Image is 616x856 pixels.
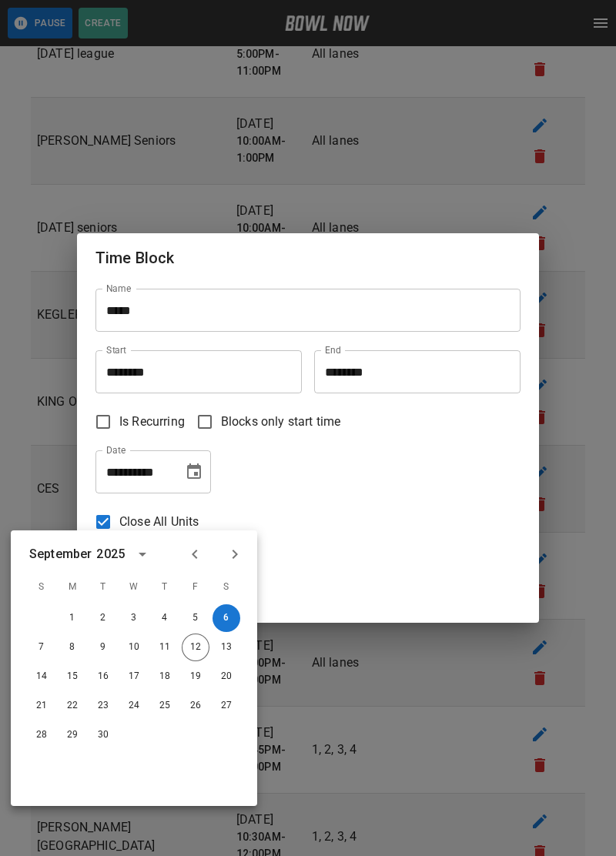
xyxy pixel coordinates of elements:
[120,604,148,632] button: Sep 3, 2025
[182,572,209,603] span: F
[182,634,209,661] button: Sep 12, 2025
[182,663,209,690] button: Sep 19, 2025
[59,634,86,661] button: Sep 8, 2025
[151,663,179,690] button: Sep 18, 2025
[151,572,179,603] span: T
[59,721,86,749] button: Sep 29, 2025
[29,545,92,563] div: September
[59,572,86,603] span: M
[213,692,240,720] button: Sep 27, 2025
[89,604,117,632] button: Sep 2, 2025
[89,692,117,720] button: Sep 23, 2025
[151,604,179,632] button: Sep 4, 2025
[119,413,185,431] span: Is Recurring
[221,413,340,431] span: Blocks only start time
[89,721,117,749] button: Sep 30, 2025
[28,721,55,749] button: Sep 28, 2025
[151,692,179,720] button: Sep 25, 2025
[106,343,126,356] label: Start
[59,604,86,632] button: Sep 1, 2025
[182,541,208,567] button: Previous month
[89,663,117,690] button: Sep 16, 2025
[129,541,156,567] button: calendar view is open, switch to year view
[179,456,209,487] button: Choose date, selected date is Sep 6, 2025
[120,634,148,661] button: Sep 10, 2025
[151,634,179,661] button: Sep 11, 2025
[96,545,125,563] div: 2025
[28,692,55,720] button: Sep 21, 2025
[59,663,86,690] button: Sep 15, 2025
[182,692,209,720] button: Sep 26, 2025
[120,692,148,720] button: Sep 24, 2025
[213,634,240,661] button: Sep 13, 2025
[28,572,55,603] span: S
[325,343,341,356] label: End
[89,634,117,661] button: Sep 9, 2025
[314,350,510,393] input: Choose time, selected time is 11:00 PM
[77,233,539,283] h2: Time Block
[28,634,55,661] button: Sep 7, 2025
[120,572,148,603] span: W
[222,541,248,567] button: Next month
[213,572,240,603] span: S
[213,604,240,632] button: Sep 6, 2025
[119,513,199,531] span: Close All Units
[95,350,291,393] input: Choose time, selected time is 10:00 PM
[120,663,148,690] button: Sep 17, 2025
[213,663,240,690] button: Sep 20, 2025
[59,692,86,720] button: Sep 22, 2025
[89,572,117,603] span: T
[182,604,209,632] button: Sep 5, 2025
[28,663,55,690] button: Sep 14, 2025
